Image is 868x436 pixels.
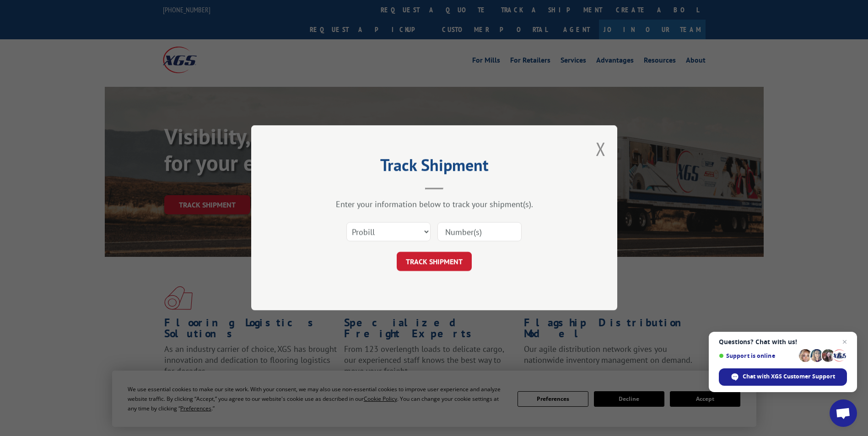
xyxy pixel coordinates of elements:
[719,368,847,386] span: Chat with XGS Customer Support
[397,252,472,271] button: TRACK SHIPMENT
[297,159,571,176] h2: Track Shipment
[596,137,606,161] button: Close modal
[437,223,522,242] input: Number(s)
[830,399,857,427] a: Open chat
[297,199,571,210] div: Enter your information below to track your shipment(s).
[719,338,847,346] span: Questions? Chat with us!
[743,372,835,381] span: Chat with XGS Customer Support
[719,352,796,359] span: Support is online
